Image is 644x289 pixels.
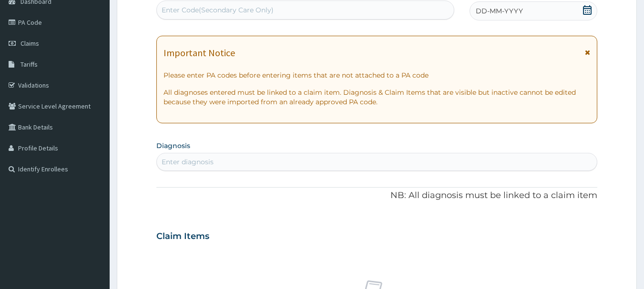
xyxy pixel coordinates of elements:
[164,88,591,107] p: All diagnoses entered must be linked to a claim item. Diagnosis & Claim Items that are visible bu...
[476,6,523,16] span: DD-MM-YYYY
[20,39,39,48] span: Claims
[156,189,598,202] p: NB: All diagnosis must be linked to a claim item
[156,231,209,242] h3: Claim Items
[162,157,214,167] div: Enter diagnosis
[20,60,38,69] span: Tariffs
[164,70,591,80] p: Please enter PA codes before entering items that are not attached to a PA code
[156,141,190,150] label: Diagnosis
[164,48,235,58] h1: Important Notice
[162,5,274,15] div: Enter Code(Secondary Care Only)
